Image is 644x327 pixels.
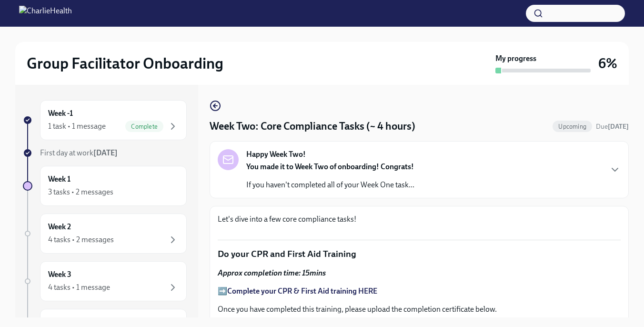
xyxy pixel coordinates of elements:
p: Once you have completed this training, please upload the completion certificate below. [218,304,621,315]
h2: Group Facilitator Onboarding [27,54,223,73]
strong: You made it to Week Two of onboarding! Congrats! [246,162,414,171]
div: 1 task • 1 message [48,121,106,132]
span: First day at work [40,148,118,157]
strong: My progress [495,53,536,64]
a: Complete your CPR & First Aid training HERE [227,286,377,296]
p: ➡️ [218,286,621,296]
img: CharlieHealth [19,6,72,21]
h6: Week -1 [48,108,73,119]
span: Complete [125,123,163,130]
strong: Happy Week Two! [246,149,306,160]
strong: [DATE] [608,123,629,131]
div: 3 tasks • 2 messages [48,187,113,197]
h3: 6% [598,55,617,72]
h6: Week 3 [48,269,71,280]
span: Upcoming [553,123,592,130]
p: Let's dive into a few core compliance tasks! [218,214,621,225]
div: 4 tasks • 2 messages [48,235,114,245]
strong: [DATE] [93,148,118,157]
a: Week -11 task • 1 messageComplete [23,100,187,140]
h6: Week 2 [48,222,71,232]
strong: Approx completion time: 15mins [218,268,326,277]
div: 4 tasks • 1 message [48,282,110,293]
a: Week 34 tasks • 1 message [23,261,187,301]
a: First day at work[DATE] [23,148,187,158]
h4: Week Two: Core Compliance Tasks (~ 4 hours) [210,119,415,133]
p: If you haven't completed all of your Week One task... [246,180,414,190]
span: September 29th, 2025 10:00 [596,122,629,131]
h6: Week 1 [48,174,70,184]
p: Do your CPR and First Aid Training [218,248,621,260]
a: Week 24 tasks • 2 messages [23,214,187,254]
a: Week 13 tasks • 2 messages [23,166,187,206]
span: Due [596,123,629,131]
